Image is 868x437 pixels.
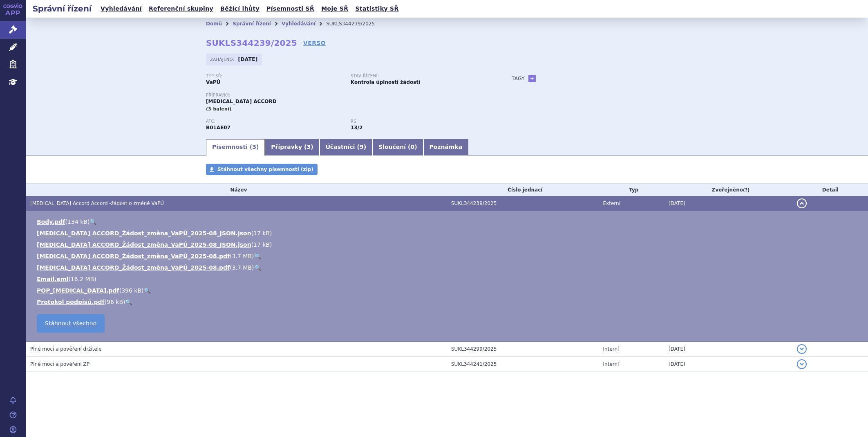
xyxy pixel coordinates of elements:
[320,139,372,155] a: Účastníci (9)
[30,200,164,206] span: Dabigatran Etexilate Accord Accord -žádost o změně VaPÚ
[206,74,342,79] p: Typ SŘ:
[37,252,860,260] li: ( )
[372,139,423,155] a: Sloučení (0)
[410,144,414,150] span: 0
[37,241,251,248] a: [MEDICAL_DATA] ACCORD_Žádost_změna_VaPÚ_2025-08_JSON.json
[232,264,252,271] span: 3.7 MB
[282,21,315,27] a: Vyhledávání
[206,79,220,85] strong: VaPÚ
[107,299,123,305] span: 96 kB
[303,39,326,47] a: VERSO
[264,3,317,14] a: Písemnosti SŘ
[447,184,599,196] th: Číslo jednací
[238,56,258,62] strong: [DATE]
[253,241,270,248] span: 17 kB
[26,184,447,196] th: Název
[37,229,860,237] li: ( )
[351,74,487,79] p: Stav řízení:
[206,21,222,27] a: Domů
[664,196,793,211] td: [DATE]
[125,299,132,305] a: 🔍
[37,286,860,295] li: ( )
[664,184,793,196] th: Zveřejněno
[144,287,151,294] a: 🔍
[37,241,860,249] li: ( )
[252,144,256,150] span: 3
[307,144,311,150] span: 3
[206,125,230,131] strong: DABIGATRAN-ETEXILÁT
[37,218,860,226] li: ( )
[254,264,261,271] a: 🔍
[512,74,525,83] h3: Tagy
[30,361,89,367] span: Plné moci a pověření ZP
[37,218,65,225] a: Body.pdf
[37,253,230,259] a: [MEDICAL_DATA] ACCORD_Žádost_změna_VaPÚ_2025-08.pdf
[37,287,119,294] a: POP_[MEDICAL_DATA].pdf
[30,346,102,352] span: Plné moci a pověření držitele
[217,167,313,172] span: Stáhnout všechny písemnosti (zip)
[265,139,319,155] a: Přípravky (3)
[98,3,144,14] a: Vyhledávání
[447,341,599,357] td: SUKL344299/2025
[743,187,749,193] abbr: (?)
[37,299,105,305] a: Protokol podpisů.pdf
[210,56,236,63] span: Zahájeno:
[253,230,270,237] span: 17 kB
[599,184,665,196] th: Typ
[254,253,261,259] a: 🔍
[218,3,262,14] a: Běžící lhůty
[797,344,807,354] button: detail
[326,18,385,30] li: SUKLS344239/2025
[797,359,807,369] button: detail
[351,79,420,85] strong: Kontrola úplnosti žádosti
[603,200,620,206] span: Externí
[664,357,793,372] td: [DATE]
[603,346,619,352] span: Interní
[603,361,619,367] span: Interní
[351,119,487,124] p: RS:
[351,125,362,131] strong: léčiva k terapii nebo k profylaxi tromboembolických onemocnění, přímé inhibitory faktoru Xa a tro...
[353,3,401,14] a: Statistiky SŘ
[206,106,232,112] span: (3 balení)
[793,184,868,196] th: Detail
[206,164,318,175] a: Stáhnout všechny písemnosti (zip)
[447,196,599,211] td: SUKL344239/2025
[71,276,94,282] span: 16.2 MB
[37,264,230,271] a: [MEDICAL_DATA] ACCORD_Žádost_změna_VaPÚ_2025-08.pdf
[319,3,351,14] a: Moje SŘ
[664,341,793,357] td: [DATE]
[360,144,364,150] span: 9
[233,21,271,27] a: Správní řízení
[447,357,599,372] td: SUKL344241/2025
[26,3,98,14] h2: Správní řízení
[37,298,860,306] li: ( )
[37,276,68,282] a: Email.eml
[206,119,342,124] p: ATC:
[206,99,277,104] span: [MEDICAL_DATA] ACCORD
[37,264,860,272] li: ( )
[37,230,251,237] a: [MEDICAL_DATA] ACCORD_Žádost_změna_VaPÚ_2025-08_JSON.json
[37,275,860,283] li: ( )
[206,139,265,155] a: Písemnosti (3)
[528,75,536,82] a: +
[797,198,807,208] button: detail
[423,139,469,155] a: Poznámka
[232,253,252,259] span: 3.7 MB
[121,287,141,294] span: 396 kB
[37,314,105,333] a: Stáhnout všechno
[206,38,297,48] strong: SUKLS344239/2025
[206,93,495,98] p: Přípravky:
[89,218,96,225] a: 🔍
[67,218,87,225] span: 134 kB
[146,3,216,14] a: Referenční skupiny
